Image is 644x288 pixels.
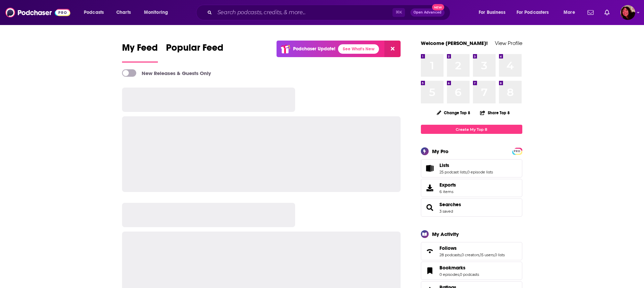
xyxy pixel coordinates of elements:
a: My Feed [122,42,158,63]
img: User Profile [620,5,635,20]
span: Exports [423,183,437,193]
a: View Profile [495,40,522,46]
a: 28 podcasts [439,253,461,257]
span: For Podcasters [517,8,549,17]
span: , [479,253,480,257]
span: Charts [116,8,131,17]
a: New Releases & Guests Only [122,69,211,77]
a: Charts [112,7,135,18]
button: Show profile menu [620,5,635,20]
span: Lists [439,162,449,168]
a: Popular Feed [166,42,223,63]
a: 0 creators [461,253,479,257]
span: , [494,253,495,257]
a: Show notifications dropdown [602,7,612,18]
div: My Pro [432,148,449,154]
span: My Feed [122,42,158,57]
span: New [432,4,444,10]
a: Exports [421,179,522,197]
span: Exports [439,182,456,188]
span: Searches [421,198,522,217]
a: 0 lists [495,253,505,257]
span: Lists [421,159,522,177]
span: , [467,170,467,174]
a: 25 podcast lists [439,170,467,174]
button: Change Top 8 [433,109,475,117]
span: Popular Feed [166,42,223,57]
a: PRO [513,148,521,153]
input: Search podcasts, credits, & more... [215,7,392,18]
a: 0 podcasts [460,272,479,277]
a: Searches [423,203,437,212]
span: , [461,253,461,257]
button: open menu [79,7,113,18]
span: Logged in as Kathryn-Musilek [620,5,635,20]
span: For Business [479,8,505,17]
a: 0 episode lists [467,170,493,174]
span: Bookmarks [439,265,466,271]
a: Bookmarks [423,266,437,275]
a: Follows [423,246,437,256]
span: , [459,272,460,277]
a: 0 episodes [439,272,459,277]
p: Podchaser Update! [293,46,335,52]
span: Podcasts [84,8,104,17]
a: 15 users [480,253,494,257]
span: Bookmarks [421,262,522,280]
button: open menu [139,7,177,18]
div: My Activity [432,231,459,237]
a: Show notifications dropdown [585,7,596,18]
span: More [564,8,575,17]
span: 6 items [439,189,456,194]
a: See What's New [338,44,379,54]
a: Create My Top 8 [421,125,522,134]
span: Monitoring [144,8,168,17]
span: Follows [421,242,522,260]
a: Bookmarks [439,265,479,271]
span: Open Advanced [413,11,442,14]
span: ⌘ K [392,8,405,17]
span: Follows [439,245,457,251]
a: Follows [439,245,505,251]
a: Searches [439,201,461,208]
div: Search podcasts, credits, & more... [202,5,457,20]
button: Open AdvancedNew [410,8,445,17]
a: Lists [423,164,437,173]
button: open menu [512,7,559,18]
button: Share Top 8 [480,106,510,119]
img: Podchaser - Follow, Share and Rate Podcasts [5,6,70,19]
a: Lists [439,162,493,168]
button: open menu [474,7,514,18]
button: open menu [559,7,583,18]
a: Welcome [PERSON_NAME]! [421,40,488,46]
a: 3 saved [439,209,453,214]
